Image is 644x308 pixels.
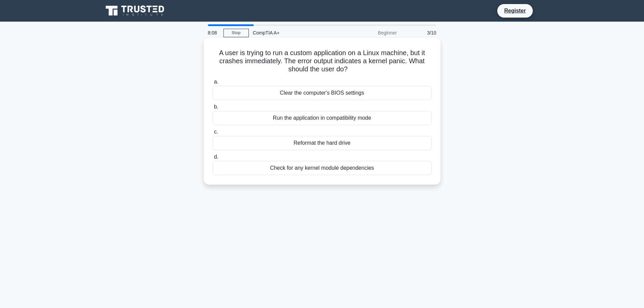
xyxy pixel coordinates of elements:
[214,104,218,110] span: b.
[213,136,432,150] div: Reformat the hard drive
[204,26,223,40] div: 8:08
[500,6,530,15] a: Register
[214,79,218,85] span: a.
[212,49,432,74] h5: A user is trying to run a custom application on a Linux machine, but it crashes immediately. The ...
[213,86,432,100] div: Clear the computer's BIOS settings
[214,154,218,160] span: d.
[342,26,401,40] div: Beginner
[223,29,249,37] a: Stop
[214,129,218,135] span: c.
[401,26,440,40] div: 3/10
[249,26,342,40] div: CompTIA A+
[213,111,432,125] div: Run the application in compatibility mode
[213,161,432,175] div: Check for any kernel module dependencies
